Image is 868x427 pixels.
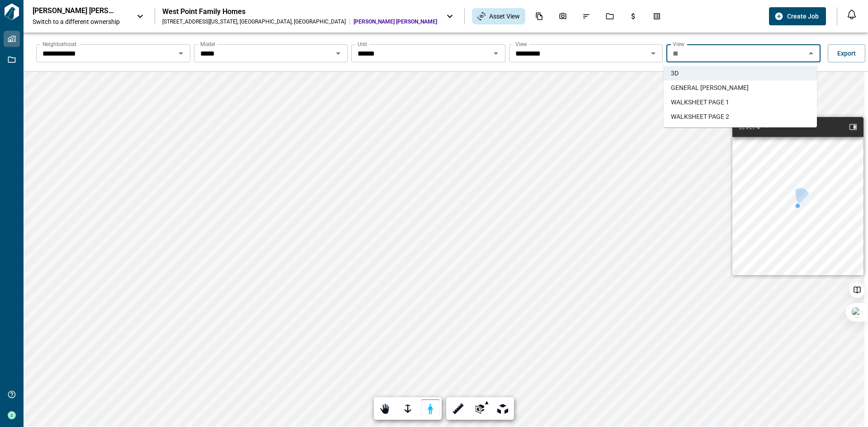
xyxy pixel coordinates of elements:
div: Takeoff Center [647,9,666,24]
span: [PERSON_NAME] [PERSON_NAME] [354,18,437,25]
button: Export [828,44,865,62]
div: West Point Family Homes [162,7,437,16]
div: Jobs [600,9,619,24]
button: Open [490,47,502,60]
button: Close [805,47,817,60]
span: Create Job [787,12,819,21]
p: [PERSON_NAME] [PERSON_NAME] [33,6,114,15]
span: Export [837,49,856,58]
label: Neighborhood [42,40,76,48]
div: [STREET_ADDRESS][US_STATE] , [GEOGRAPHIC_DATA] , [GEOGRAPHIC_DATA] [162,18,346,25]
span: GENERAL [PERSON_NAME] [671,83,749,92]
div: Issues & Info [577,9,596,24]
div: Photos [553,9,572,24]
label: Unit [358,40,367,48]
button: Open notification feed [844,7,859,22]
button: Open [332,47,344,60]
span: WALKSHEET PAGE 1 [671,98,729,107]
div: Budgets [624,9,643,24]
label: View [673,40,684,48]
button: Open [647,47,660,60]
span: 3D [671,69,679,78]
div: Asset View [472,8,525,24]
button: Open [175,47,187,60]
span: Asset View [489,12,520,21]
label: Model [200,40,215,48]
button: Create Job [769,7,826,25]
span: WALKSHEET PAGE 2 [671,112,729,121]
label: View [515,40,527,48]
span: Switch to a different ownership [33,17,127,26]
div: Documents [530,9,549,24]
